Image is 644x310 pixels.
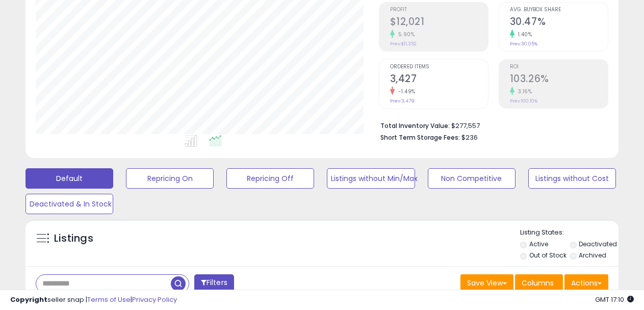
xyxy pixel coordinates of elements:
[390,41,417,47] small: Prev: $11,352
[390,98,415,104] small: Prev: 3,479
[194,274,234,292] button: Filters
[390,16,488,30] h2: $12,021
[390,73,488,87] h2: 3,427
[529,251,566,260] label: Out of Stock
[87,295,131,304] a: Terms of Use
[390,64,488,70] span: Ordered Items
[390,7,488,13] span: Profit
[579,251,606,260] label: Archived
[395,31,415,38] small: 5.90%
[380,133,460,142] b: Short Term Storage Fees:
[132,295,177,304] a: Privacy Policy
[395,88,416,95] small: -1.49%
[564,274,608,292] button: Actions
[380,119,601,131] li: $277,557
[460,274,513,292] button: Save View
[520,228,619,238] p: Listing States:
[54,231,93,246] h5: Listings
[428,168,516,189] button: Non Competitive
[25,194,113,214] button: Deactivated & In Stock
[510,98,537,104] small: Prev: 100.10%
[515,274,563,292] button: Columns
[514,88,532,95] small: 3.16%
[461,133,478,142] span: $236
[522,278,554,288] span: Columns
[380,121,450,130] b: Total Inventory Value:
[510,16,608,30] h2: 30.47%
[510,7,608,13] span: Avg. Buybox Share
[529,240,548,248] label: Active
[10,295,177,305] div: seller snap | |
[10,295,47,304] strong: Copyright
[528,168,616,189] button: Listings without Cost
[25,168,113,189] button: Default
[514,31,532,38] small: 1.40%
[510,64,608,70] span: ROI
[579,240,617,248] label: Deactivated
[595,295,634,304] span: 2025-09-15 17:10 GMT
[226,168,314,189] button: Repricing Off
[126,168,214,189] button: Repricing On
[327,168,415,189] button: Listings without Min/Max
[510,41,537,47] small: Prev: 30.05%
[510,73,608,87] h2: 103.26%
